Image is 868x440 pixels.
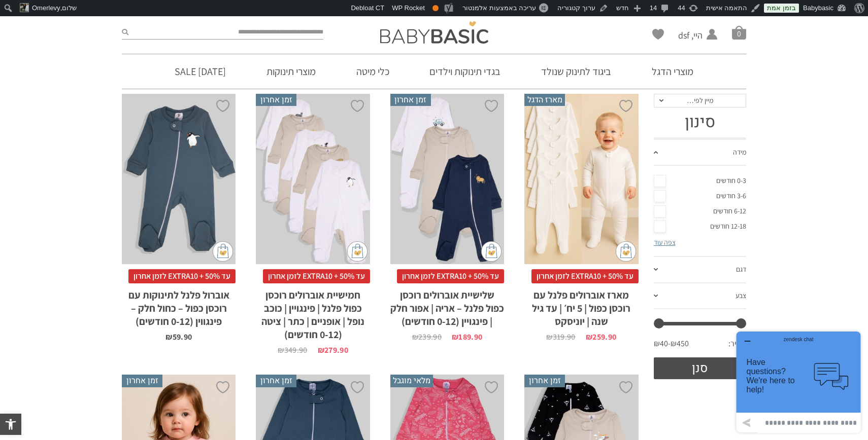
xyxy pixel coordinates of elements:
h2: מארז אוברולים פלנל עם רוכסן כפול | 5 יח׳ | עד גיל שנה | יוניסקס [524,283,638,328]
span: עד 50% + EXTRA10 לזמן אחרון [263,269,370,283]
a: מארז הדגל מארז אוברולים פלנל עם רוכסן כפול | 5 יח׳ | עד גיל שנה | יוניסקס עד 50% + EXTRA10 לזמן א... [524,94,638,342]
a: Wishlist [652,29,664,40]
h2: אוברול פלנל לתינוקות עם רוכסן כפול – כחול חלק – פינגווין (0-12 חודשים) [122,283,236,328]
span: זמן אחרון [390,94,431,106]
bdi: 239.90 [412,332,442,342]
a: סל קניות0 [732,25,746,40]
span: ₪ [546,332,552,342]
h3: סינון [654,113,747,132]
span: ₪ [452,332,458,342]
img: cat-mini-atc.png [213,241,233,262]
div: תקין [432,5,439,11]
img: cat-mini-atc.png [616,241,636,262]
bdi: 319.90 [546,332,575,342]
span: ₪450 [671,338,689,349]
bdi: 59.90 [165,332,192,342]
a: מוצרי תינוקות [251,54,331,89]
span: ₪ [412,332,418,342]
span: ₪ [586,332,592,342]
iframe: פותח יישומון שאפשר לשוחח בו בצ'אט עם אחד הנציגים שלנו [732,327,864,436]
h2: חמישיית אוברולים רוכסן כפול פלנל | פינגויין | כוכב נופל | אופניים | כתר | ציטה (0-12 חודשים) [256,283,370,341]
span: מלאי מוגבל [390,375,433,387]
span: סל קניות [732,25,746,40]
a: בגדי תינוקות וילדים [414,54,516,89]
span: עד 50% + EXTRA10 לזמן אחרון [397,269,504,283]
span: עד 50% + EXTRA10 לזמן אחרון [128,269,236,283]
a: דגם [654,257,747,283]
bdi: 189.90 [452,332,482,342]
a: זמן אחרון חמישיית אוברולים רוכסן כפול פלנל | פינגויין | כוכב נופל | אופניים | כתר | ציטה (0-12 חו... [256,94,370,355]
span: ₪ [165,332,172,342]
span: מיין לפי… [687,96,713,105]
a: כלי מיטה [341,54,405,89]
span: זמן אחרון [256,94,296,106]
a: מוצרי הדגל [637,54,709,89]
span: ₪ [278,345,284,355]
a: בזמן אמת [764,4,799,13]
bdi: 279.90 [318,345,348,355]
button: סנן [654,357,747,379]
a: אוברול פלנל לתינוקות עם רוכסן כפול - כחול חלק - פינגווין (0-12 חודשים) עד 50% + EXTRA10 לזמן אחרו... [122,94,236,342]
span: מארז הדגל [524,94,565,106]
a: ביגוד לתינוק שנולד [526,54,626,89]
h2: שלישיית אוברולים רוכסן כפול פלנל – אריה | אפור חלק | פינגויין (0-12 חודשים) [390,283,504,328]
a: צבע [654,283,747,310]
span: Omerlevy [32,4,60,12]
a: 3-6 חודשים [654,189,747,204]
bdi: 259.90 [586,332,616,342]
span: החשבון שלי [678,42,703,54]
span: זמן אחרון [256,375,296,387]
div: מחיר: — [654,336,747,357]
a: [DATE] SALE [159,54,241,89]
span: זמן אחרון [524,375,565,387]
a: 0-3 חודשים [654,173,747,189]
a: 6-12 חודשים [654,204,747,219]
img: Baby Basic בגדי תינוקות וילדים אונליין [380,21,488,44]
span: עד 50% + EXTRA10 לזמן אחרון [531,269,639,283]
span: זמן אחרון [122,375,162,387]
span: Wishlist [652,29,664,43]
bdi: 349.90 [278,345,307,355]
img: cat-mini-atc.png [481,241,502,262]
a: צפה עוד [654,238,676,247]
a: מידה [654,140,747,166]
a: 12-18 חודשים [654,219,747,234]
span: עריכה באמצעות אלמנטור [462,4,536,12]
img: cat-mini-atc.png [347,241,368,262]
span: ₪ [318,345,324,355]
span: ₪40 [654,338,671,349]
a: זמן אחרון שלישיית אוברולים רוכסן כפול פלנל - אריה | אפור חלק | פינגויין (0-12 חודשים) עד 50% + EX... [390,94,504,342]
